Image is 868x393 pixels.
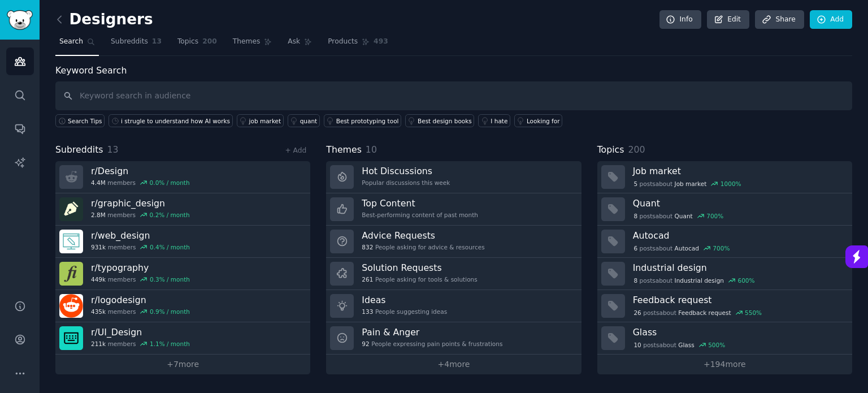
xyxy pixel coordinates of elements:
[326,355,581,374] a: +4more
[150,308,190,316] div: 0.9 % / month
[633,197,844,209] h3: Quant
[55,355,310,374] a: +7more
[633,326,844,338] h3: Glass
[233,37,261,47] span: Themes
[633,211,724,221] div: post s about
[633,309,641,317] span: 26
[362,262,477,274] h3: Solution Requests
[737,277,754,284] div: 600 %
[362,340,369,348] span: 92
[91,179,190,187] div: members
[150,211,190,219] div: 0.2 % / month
[91,211,106,219] span: 2.8M
[249,117,281,125] div: job market
[362,294,447,306] h3: Ideas
[91,275,106,283] span: 449k
[91,197,190,209] h3: r/ graphic_design
[91,294,190,306] h3: r/ logodesign
[328,37,358,47] span: Products
[91,165,190,177] h3: r/ Design
[59,262,83,286] img: typography
[59,197,83,221] img: graphic_design
[55,11,153,29] h2: Designers
[362,275,477,283] div: People asking for tools & solutions
[362,308,373,316] span: 133
[633,243,731,253] div: post s about
[55,258,310,290] a: r/typography449kmembers0.3% / month
[324,33,392,56] a: Products493
[633,244,637,252] span: 6
[55,322,310,355] a: r/UI_Design211kmembers1.1% / month
[229,33,276,56] a: Themes
[491,117,507,125] div: I hate
[111,37,148,47] span: Subreddits
[362,308,447,316] div: People suggesting ideas
[478,114,510,127] a: I hate
[597,193,852,226] a: Quant8postsaboutQuant700%
[55,65,127,76] label: Keyword Search
[597,161,852,193] a: Job market5postsaboutJob market1000%
[678,309,731,317] span: Feedback request
[336,117,399,125] div: Best prototyping tool
[55,114,105,127] button: Search Tips
[326,322,581,355] a: Pain & Anger92People expressing pain points & frustrations
[150,340,190,348] div: 1.1 % / month
[633,294,844,306] h3: Feedback request
[633,341,641,349] span: 10
[597,355,852,374] a: +194more
[121,117,230,125] div: i strugle to understand how AI works
[366,144,377,155] span: 10
[288,114,320,127] a: quant
[633,275,756,286] div: post s about
[55,226,310,258] a: r/web_design931kmembers0.4% / month
[362,340,502,348] div: People expressing pain points & frustrations
[173,33,221,56] a: Topics200
[675,244,699,252] span: Autocad
[659,10,701,29] a: Info
[633,308,763,318] div: post s about
[150,243,190,251] div: 0.4 % / month
[362,326,502,338] h3: Pain & Anger
[107,33,166,56] a: Subreddits13
[362,197,478,209] h3: Top Content
[706,212,723,220] div: 700 %
[326,143,362,157] span: Themes
[633,340,726,350] div: post s about
[55,33,99,56] a: Search
[68,117,102,125] span: Search Tips
[514,114,562,127] a: Looking for
[55,143,103,157] span: Subreddits
[55,193,310,226] a: r/graphic_design2.8Mmembers0.2% / month
[91,326,190,338] h3: r/ UI_Design
[418,117,472,125] div: Best design books
[721,180,741,188] div: 1000 %
[7,10,33,30] img: GummySearch logo
[326,193,581,226] a: Top ContentBest-performing content of past month
[745,309,762,317] div: 550 %
[755,10,804,29] a: Share
[374,37,388,47] span: 493
[91,230,190,241] h3: r/ web_design
[597,258,852,290] a: Industrial design8postsaboutIndustrial design600%
[91,340,190,348] div: members
[362,230,484,241] h3: Advice Requests
[150,179,190,187] div: 0.0 % / month
[91,308,190,316] div: members
[288,37,300,47] span: Ask
[633,230,844,241] h3: Autocad
[707,10,749,29] a: Edit
[597,143,624,157] span: Topics
[362,179,450,187] div: Popular discussions this week
[362,165,450,177] h3: Hot Discussions
[633,179,743,189] div: post s about
[362,243,373,251] span: 832
[91,262,190,274] h3: r/ typography
[597,226,852,258] a: Autocad6postsaboutAutocad700%
[59,326,83,350] img: UI_Design
[285,146,306,154] a: + Add
[633,277,637,284] span: 8
[107,144,119,155] span: 13
[628,144,645,155] span: 200
[675,277,724,284] span: Industrial design
[362,211,478,219] div: Best-performing content of past month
